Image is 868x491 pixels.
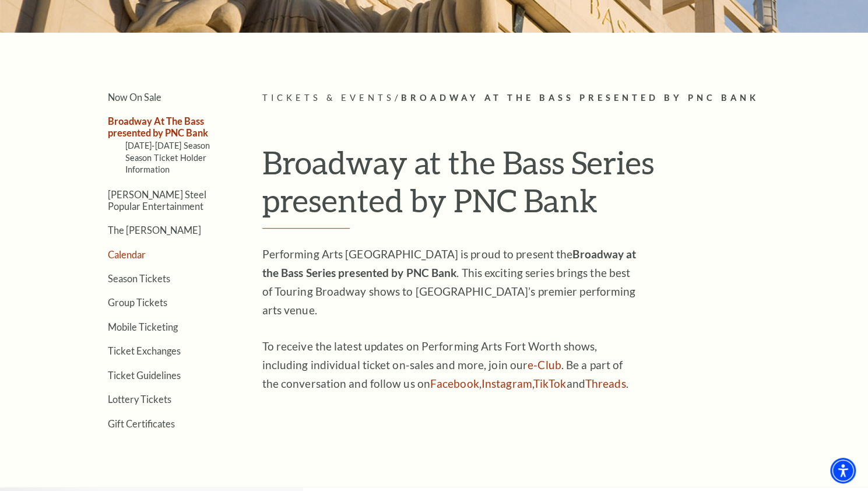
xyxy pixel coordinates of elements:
a: Season Ticket Holder Information [125,153,207,174]
a: Now On Sale [108,92,161,103]
a: [DATE]-[DATE] Season [125,141,210,150]
p: Performing Arts [GEOGRAPHIC_DATA] is proud to present the . This exciting series brings the best ... [262,245,641,320]
a: The [PERSON_NAME] [108,225,201,236]
a: Ticket Guidelines [108,370,181,381]
p: To receive the latest updates on Performing Arts Fort Worth shows, including individual ticket on... [262,337,641,393]
a: e-Club [528,358,561,371]
a: Group Tickets [108,297,167,308]
p: / [262,91,796,106]
a: Threads [585,377,626,390]
span: Broadway At The Bass presented by PNC Bank [400,93,758,103]
a: Mobile Ticketing [108,321,178,332]
a: Broadway At The Bass presented by PNC Bank [108,115,208,138]
span: Tickets & Events [262,93,395,103]
a: Season Tickets [108,273,170,284]
a: Lottery Tickets [108,394,171,405]
a: Facebook [430,377,479,390]
a: Gift Certificates [108,418,175,429]
div: Accessibility Menu [830,458,856,483]
a: Instagram [482,377,532,390]
h1: Broadway at the Bass Series presented by PNC Bank [262,143,796,229]
a: TikTok [533,377,567,390]
a: Calendar [108,249,146,260]
a: Ticket Exchanges [108,345,181,356]
a: [PERSON_NAME] Steel Popular Entertainment [108,189,206,211]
